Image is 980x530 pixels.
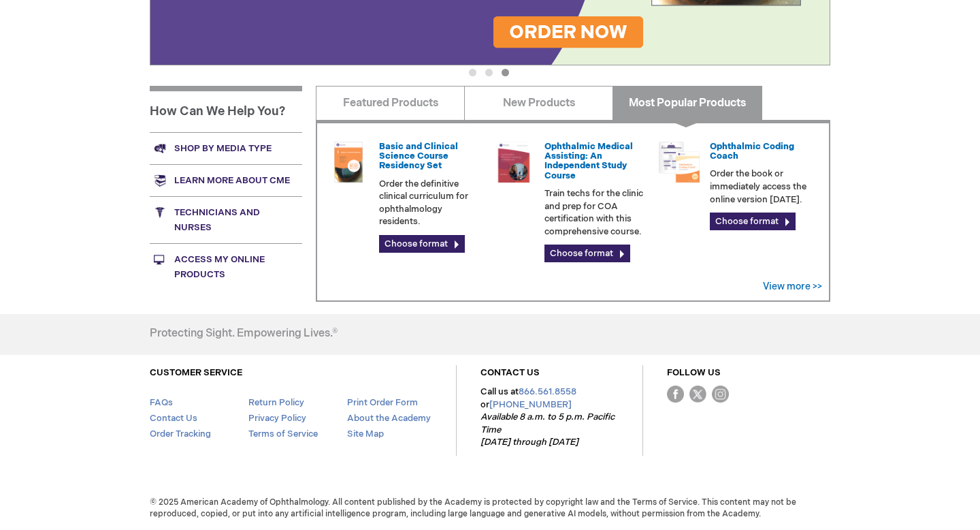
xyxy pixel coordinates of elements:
a: Ophthalmic Medical Assisting: An Independent Study Course [544,141,633,181]
a: Most Popular Products [612,86,762,120]
a: Ophthalmic Coding Coach [710,141,794,161]
img: 0219007u_51.png [493,142,534,183]
img: 02850963u_47.png [328,142,369,183]
a: About the Academy [347,413,431,424]
a: Access My Online Products [150,243,302,290]
a: 866.561.8558 [519,386,576,397]
h4: Protecting Sight. Empowering Lives.® [150,328,338,340]
p: Call us at or [480,386,619,449]
a: Choose format [710,213,796,230]
img: codngu_60.png [659,142,700,183]
a: Contact Us [150,413,197,424]
a: Choose format [544,245,630,262]
a: Technicians and nurses [150,196,302,243]
img: Twitter [689,386,706,403]
a: Site Map [347,428,384,439]
a: Print Order Form [347,397,418,408]
a: New Products [464,86,613,120]
em: Available 8 a.m. to 5 p.m. Pacific Time [DATE] through [DATE] [480,411,615,448]
h1: How Can We Help You? [150,86,302,132]
a: Order Tracking [150,428,211,439]
a: Learn more about CME [150,164,302,196]
a: [PHONE_NUMBER] [489,399,572,410]
a: Shop by media type [150,132,302,164]
button: 1 of 3 [469,69,476,76]
button: 3 of 3 [502,69,509,76]
a: CUSTOMER SERVICE [150,367,242,378]
button: 2 of 3 [485,69,493,76]
a: Return Policy [248,397,304,408]
a: View more >> [763,281,822,292]
p: Order the definitive clinical curriculum for ophthalmology residents. [379,178,483,228]
img: Facebook [667,386,684,403]
a: FAQs [150,397,173,408]
a: Choose format [379,235,465,253]
a: Privacy Policy [248,413,306,424]
a: Featured Products [316,86,465,120]
a: FOLLOW US [667,367,721,378]
a: Basic and Clinical Science Course Residency Set [379,141,458,172]
a: Terms of Service [248,428,318,439]
p: Order the book or immediately access the online version [DATE]. [710,168,813,206]
span: © 2025 American Academy of Ophthalmology. All content published by the Academy is protected by co... [140,497,840,520]
img: instagram [712,386,729,403]
a: CONTACT US [480,367,540,378]
p: Train techs for the clinic and prep for COA certification with this comprehensive course. [544,187,648,238]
